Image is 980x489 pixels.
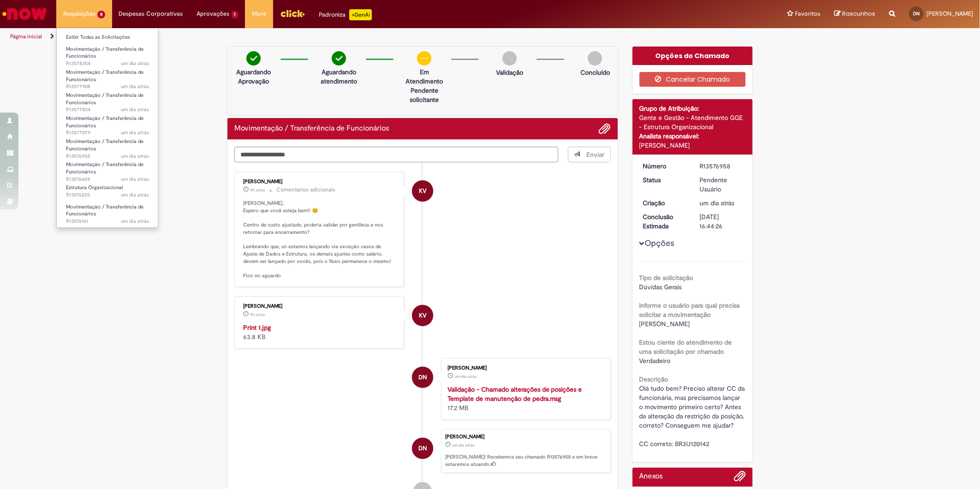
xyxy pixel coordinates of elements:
textarea: Digite sua mensagem aqui... [234,147,558,162]
span: um dia atrás [121,153,149,160]
span: um dia atrás [121,60,149,67]
dt: Criação [636,198,693,208]
div: 63.8 KB [243,323,397,341]
div: Opções do Chamado [633,47,753,65]
p: Em Atendimento [402,67,447,86]
span: um dia atrás [699,199,734,207]
div: [PERSON_NAME] [243,179,397,185]
span: um dia atrás [121,83,149,90]
span: R13578354 [66,60,149,67]
span: 1 [232,11,239,18]
div: Pendente Usuário [699,175,742,194]
time: 29/09/2025 11:34:45 [121,191,149,198]
div: Gente e Gestão - Atendimento GGE - Estrutura Organizacional [639,113,746,131]
img: click_logo_yellow_360x200.png [280,6,305,20]
span: R13576428 [66,176,149,183]
div: [DATE] 16:44:26 [699,212,742,231]
a: Aberto R13576225 : Estrutura Organizacional [57,183,158,200]
span: um dia atrás [121,106,149,113]
p: [PERSON_NAME], Espero que você esteja bem!! 😊 Centro de custo ajustado, poderia validar por genti... [243,200,397,280]
span: um dia atrás [121,176,149,183]
time: 30/09/2025 11:26:47 [250,187,265,193]
img: circle-minus.png [417,51,431,66]
span: DN [913,11,920,17]
span: R13577908 [66,83,149,90]
span: um dia atrás [121,191,149,198]
button: Cancelar Chamado [639,72,746,87]
div: [PERSON_NAME] [448,365,601,371]
span: Aprovações [197,9,230,18]
div: [PERSON_NAME] [243,304,397,309]
span: 8 [97,11,105,18]
span: Olá tudo bem? Preciso alterar CC da funcionária, mas precisamos lançar o movimento primeiro certo... [639,384,747,448]
img: ServiceNow [1,5,48,23]
a: Print 1.jpg [243,323,271,332]
div: Grupo de Atribuição: [639,104,746,113]
a: Aberto R13576958 : Movimentação / Transferência de Funcionários [57,137,158,156]
time: 29/09/2025 15:49:29 [121,83,149,90]
p: [PERSON_NAME]! Recebemos seu chamado R13576958 e em breve estaremos atuando. [445,453,606,468]
span: 9h atrás [250,312,265,317]
time: 29/09/2025 13:44:24 [121,153,149,160]
a: Aberto R13577079 : Movimentação / Transferência de Funcionários [57,113,158,133]
span: Movimentação / Transferência de Funcionários [66,138,143,152]
span: DN [418,366,427,388]
div: [PERSON_NAME] [639,141,746,150]
dt: Conclusão Estimada [636,212,693,231]
div: Karine Vieira [412,180,433,202]
a: Aberto R13576428 : Movimentação / Transferência de Funcionários [57,160,158,179]
span: Movimentação / Transferência de Funcionários [66,46,143,60]
button: Adicionar anexos [599,123,611,135]
span: um dia atrás [454,374,477,379]
time: 29/09/2025 13:44:18 [454,374,477,379]
a: Aberto R13577908 : Movimentação / Transferência de Funcionários [57,67,158,87]
small: Comentários adicionais [276,186,335,194]
div: 17.2 MB [448,385,601,412]
span: R13576161 [66,218,149,225]
a: Rascunhos [834,10,875,18]
div: Padroniza [319,9,372,20]
span: Movimentação / Transferência de Funcionários [66,115,143,129]
div: R13576958 [699,161,742,171]
span: R13576958 [66,153,149,160]
img: check-circle-green.png [246,51,261,66]
a: Aberto R13578354 : Movimentação / Transferência de Funcionários [57,44,158,64]
a: Exibir Todas as Solicitações [57,32,158,42]
p: Aguardando atendimento [317,67,361,86]
span: R13577079 [66,129,149,137]
li: Deise Oliveira Do Nascimento [234,429,611,473]
b: informe o usuário para qual precisa solicitar a movimentação [639,301,740,319]
span: [PERSON_NAME] [639,320,690,328]
time: 29/09/2025 16:54:30 [121,60,149,67]
img: check-circle-green.png [332,51,346,66]
span: Verdadeiro [639,357,671,365]
span: Rascunhos [842,9,875,18]
a: Aberto R13576161 : Movimentação / Transferência de Funcionários [57,202,158,222]
span: Movimentação / Transferência de Funcionários [66,69,143,83]
span: Dúvidas Gerais [639,283,682,291]
div: [PERSON_NAME] [445,434,606,440]
img: img-circle-grey.png [502,51,517,66]
span: um dia atrás [121,218,149,225]
time: 29/09/2025 14:01:56 [121,129,149,136]
dt: Status [636,175,693,185]
a: Aberto R13577834 : Movimentação / Transferência de Funcionários [57,90,158,110]
span: DN [418,437,427,459]
time: 29/09/2025 13:44:23 [699,199,734,207]
b: Tipo de solicitação [639,274,693,282]
span: Requisições [63,9,96,18]
div: Karine Vieira [412,305,433,326]
p: Validação [496,68,523,77]
time: 29/09/2025 11:27:27 [121,218,149,225]
span: Estrutura Organizacional [66,184,123,191]
a: Validação - Chamado alterações de posições e Template de manutenção de pedra.msg [448,385,582,403]
span: Favoritos [795,9,820,18]
span: More [252,9,266,18]
span: KV [419,304,426,327]
div: Deise Oliveira Do Nascimento [412,438,433,459]
span: Movimentação / Transferência de Funcionários [66,161,143,175]
h2: Anexos [639,472,663,481]
span: Movimentação / Transferência de Funcionários [66,92,143,106]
